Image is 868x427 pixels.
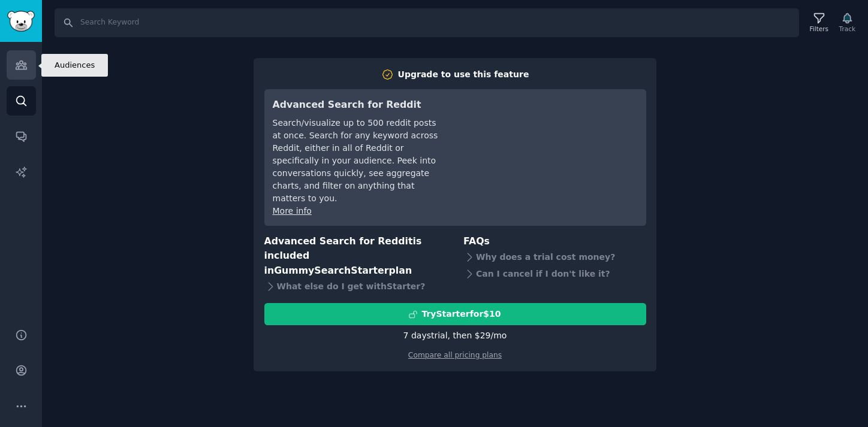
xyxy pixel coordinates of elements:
[810,25,828,33] div: Filters
[264,234,447,278] h3: Advanced Search for Reddit is included in plan
[463,234,646,249] h3: FAQs
[421,308,501,320] div: Try Starter for $10
[273,98,441,113] h3: Advanced Search for Reddit
[273,206,312,216] a: More info
[463,265,646,282] div: Can I cancel if I don't like it?
[264,303,646,325] button: TryStarterfor$10
[408,351,502,359] a: Compare all pricing plans
[458,98,638,187] iframe: YouTube video player
[7,11,35,32] img: GummySearch logo
[55,8,799,37] input: Search Keyword
[463,249,646,265] div: Why does a trial cost money?
[273,117,441,205] div: Search/visualize up to 500 reddit posts at once. Search for any keyword across Reddit, either in ...
[264,278,447,295] div: What else do I get with Starter ?
[403,329,507,342] div: 7 days trial, then $ 29 /mo
[398,68,529,81] div: Upgrade to use this feature
[274,265,388,276] span: GummySearch Starter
